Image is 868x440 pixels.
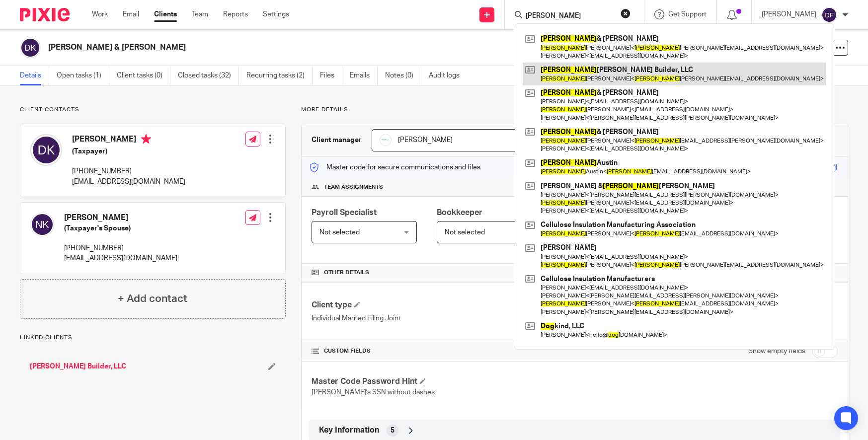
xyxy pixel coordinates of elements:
[312,135,362,145] h3: Client manager
[312,347,574,355] h4: CUSTOM FIELDS
[312,389,435,396] span: [PERSON_NAME]'s SSN without dashes
[350,66,378,85] a: Emails
[319,425,379,436] span: Key Information
[92,9,108,19] a: Work
[20,66,49,85] a: Details
[301,106,848,114] p: More details
[309,162,480,172] p: Master code for secure communications and files
[30,213,54,236] img: svg%3E
[154,9,177,19] a: Clients
[762,9,816,19] p: [PERSON_NAME]
[20,8,70,21] img: Pixie
[192,9,208,19] a: Team
[64,223,177,233] h5: (Taxpayer's Spouse)
[821,7,837,23] img: svg%3E
[312,300,574,310] h4: Client type
[312,376,574,387] h4: Master Code Password Hint
[123,9,139,19] a: Email
[319,229,360,236] span: Not selected
[437,209,482,217] span: Bookkeeper
[312,313,574,323] p: Individual Married Filing Joint
[525,12,614,21] input: Search
[398,137,453,144] span: [PERSON_NAME]
[20,37,41,58] img: svg%3E
[141,134,151,144] i: Primary
[30,134,62,166] img: svg%3E
[391,426,395,436] span: 5
[621,8,631,18] button: Clear
[246,66,313,85] a: Recurring tasks (2)
[668,11,707,18] span: Get Support
[64,243,177,253] p: [PHONE_NUMBER]
[72,166,185,176] p: [PHONE_NUMBER]
[20,106,286,114] p: Client contacts
[64,213,177,223] h4: [PERSON_NAME]
[20,334,286,342] p: Linked clients
[57,66,109,85] a: Open tasks (1)
[445,229,485,236] span: Not selected
[117,66,170,85] a: Client tasks (0)
[178,66,239,85] a: Closed tasks (32)
[324,269,369,277] span: Other details
[118,291,187,306] h4: + Add contact
[223,9,248,19] a: Reports
[312,209,377,217] span: Payroll Specialist
[320,66,342,85] a: Files
[30,362,126,371] a: [PERSON_NAME] Builder, LLC
[72,147,185,156] h5: (Taxpayer)
[380,134,392,146] img: _Logo.png
[64,253,177,263] p: [EMAIL_ADDRESS][DOMAIN_NAME]
[324,183,383,191] span: Team assignments
[429,66,467,85] a: Audit logs
[48,42,580,53] h2: [PERSON_NAME] & [PERSON_NAME]
[748,346,805,356] label: Show empty fields
[72,134,185,147] h4: [PERSON_NAME]
[263,9,289,19] a: Settings
[385,66,421,85] a: Notes (0)
[72,177,185,187] p: [EMAIL_ADDRESS][DOMAIN_NAME]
